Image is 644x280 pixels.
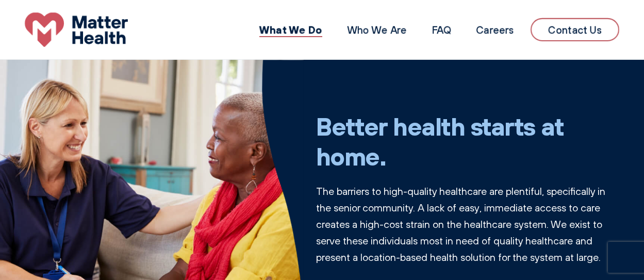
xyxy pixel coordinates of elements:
[259,23,322,36] a: What We Do
[316,111,620,171] h1: Better health starts at home.
[432,23,451,36] a: FAQ
[531,18,619,41] a: Contact Us
[476,23,514,36] a: Careers
[347,23,407,36] a: Who We Are
[316,183,620,266] p: The barriers to high-quality healthcare are plentiful, specifically in the senior community. A la...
